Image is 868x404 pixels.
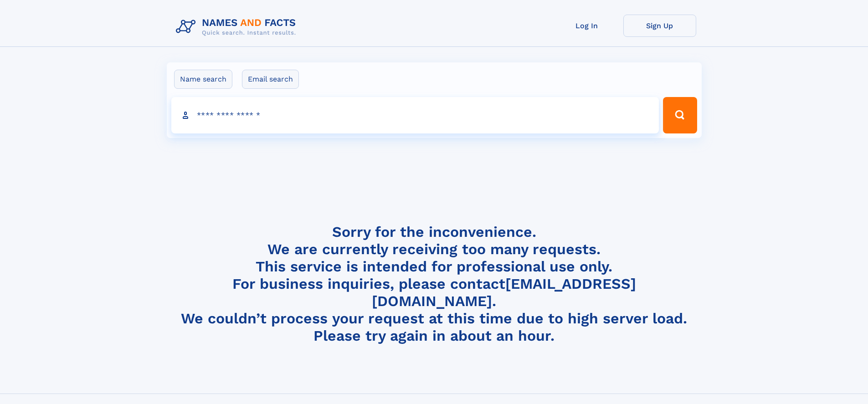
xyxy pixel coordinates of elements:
[372,275,636,310] a: [EMAIL_ADDRESS][DOMAIN_NAME]
[174,70,232,89] label: Name search
[242,70,299,89] label: Email search
[171,97,659,133] input: search input
[663,97,697,133] button: Search Button
[172,223,696,345] h4: Sorry for the inconvenience. We are currently receiving too many requests. This service is intend...
[172,15,303,39] img: Logo Names and Facts
[623,15,696,37] a: Sign Up
[550,15,623,37] a: Log In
